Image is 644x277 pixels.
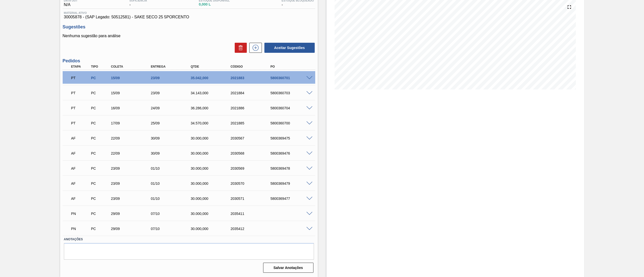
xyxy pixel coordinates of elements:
[269,76,315,80] div: 5800360701
[229,65,275,68] div: Código
[110,166,155,170] div: 23/09/2025
[199,3,230,6] span: 0,000 L
[229,106,275,110] div: 2021886
[71,151,90,155] p: AF
[90,166,111,170] div: Pedido de Compra
[229,227,275,231] div: 2035412
[264,43,315,53] button: Aceitar Sugestões
[110,136,155,140] div: 22/09/2025
[90,106,111,110] div: Pedido de Compra
[70,103,92,114] div: Pedido em Trânsito
[64,15,314,19] span: 30005878 - (SAP Legado: 50512581) - SAKE SECO 25 5PORCENTO
[63,24,315,30] h3: Sugestões
[149,197,195,201] div: 01/10/2025
[269,65,315,68] div: PO
[269,106,315,110] div: 5800360704
[110,212,155,216] div: 29/09/2025
[71,166,90,170] p: AF
[90,76,111,80] div: Pedido de Compra
[229,121,275,125] div: 2021885
[71,91,90,95] p: PT
[90,65,111,68] div: Tipo
[70,72,92,83] div: Pedido em Trânsito
[149,76,195,80] div: 23/09/2025
[149,91,195,95] div: 23/09/2025
[229,197,275,201] div: 2030571
[110,151,155,155] div: 22/09/2025
[149,121,195,125] div: 25/09/2025
[189,166,235,170] div: 30.000,000
[110,227,155,231] div: 29/09/2025
[149,136,195,140] div: 30/09/2025
[149,166,195,170] div: 01/10/2025
[149,212,195,216] div: 07/10/2025
[269,121,315,125] div: 5800360700
[63,58,315,64] h3: Pedidos
[247,43,262,53] div: Nova sugestão
[110,76,155,80] div: 15/09/2025
[189,136,235,140] div: 30.000,000
[189,212,235,216] div: 30.000,000
[229,136,275,140] div: 2030567
[269,181,315,186] div: 5800369479
[90,181,111,186] div: Pedido de Compra
[269,91,315,95] div: 5800360703
[229,76,275,80] div: 2021883
[71,197,90,201] p: AF
[263,263,313,273] button: Salvar Anotações
[189,65,235,68] div: Qtde
[110,65,155,68] div: Coleta
[70,223,92,234] div: Pedido em Negociação
[229,151,275,155] div: 2030568
[90,197,111,201] div: Pedido de Compra
[269,136,315,140] div: 5800369475
[189,197,235,201] div: 30.000,000
[229,166,275,170] div: 2030569
[90,227,111,231] div: Pedido de Compra
[70,118,92,129] div: Pedido em Trânsito
[189,121,235,125] div: 34.570,000
[71,136,90,140] p: AF
[110,106,155,110] div: 16/09/2025
[189,76,235,80] div: 35.042,000
[110,91,155,95] div: 15/09/2025
[189,106,235,110] div: 36.286,000
[110,181,155,186] div: 23/09/2025
[90,212,111,216] div: Pedido de Compra
[110,121,155,125] div: 17/09/2025
[70,148,92,159] div: Aguardando Faturamento
[70,65,92,68] div: Etapa
[229,181,275,186] div: 2030570
[70,133,92,144] div: Aguardando Faturamento
[70,193,92,204] div: Aguardando Faturamento
[90,136,111,140] div: Pedido de Compra
[71,227,90,231] p: PN
[71,106,90,110] p: PT
[70,163,92,174] div: Aguardando Faturamento
[71,212,90,216] p: PN
[71,121,90,125] p: PT
[70,208,92,219] div: Pedido em Negociação
[189,91,235,95] div: 34.143,000
[229,91,275,95] div: 2021884
[269,151,315,155] div: 5800369476
[149,227,195,231] div: 07/10/2025
[229,212,275,216] div: 2035411
[70,87,92,99] div: Pedido em Trânsito
[90,91,111,95] div: Pedido de Compra
[149,181,195,186] div: 01/10/2025
[63,34,315,38] p: Nenhuma sugestão para análise
[90,121,111,125] div: Pedido de Compra
[70,178,92,189] div: Aguardando Faturamento
[64,11,314,14] span: Material ativo
[110,197,155,201] div: 23/09/2025
[269,197,315,201] div: 5800369477
[71,76,90,80] p: PT
[149,65,195,68] div: Entrega
[189,227,235,231] div: 30.000,000
[269,166,315,170] div: 5800369478
[90,151,111,155] div: Pedido de Compra
[71,181,90,186] p: AF
[64,236,314,243] label: Anotações
[189,151,235,155] div: 30.000,000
